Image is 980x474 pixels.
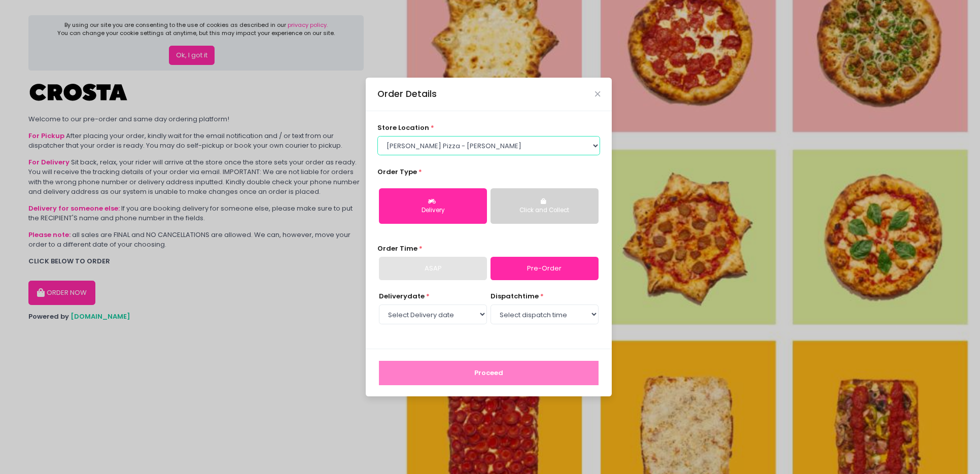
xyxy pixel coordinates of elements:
[379,291,425,301] span: Delivery date
[377,167,417,177] span: Order Type
[491,291,539,301] span: dispatch time
[377,87,437,100] div: Order Details
[377,244,417,253] span: Order Time
[379,361,599,385] button: Proceed
[379,188,487,224] button: Delivery
[491,257,599,280] a: Pre-Order
[498,206,591,215] div: Click and Collect
[595,91,600,96] button: Close
[377,123,429,132] span: store location
[491,188,599,224] button: Click and Collect
[386,206,480,215] div: Delivery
